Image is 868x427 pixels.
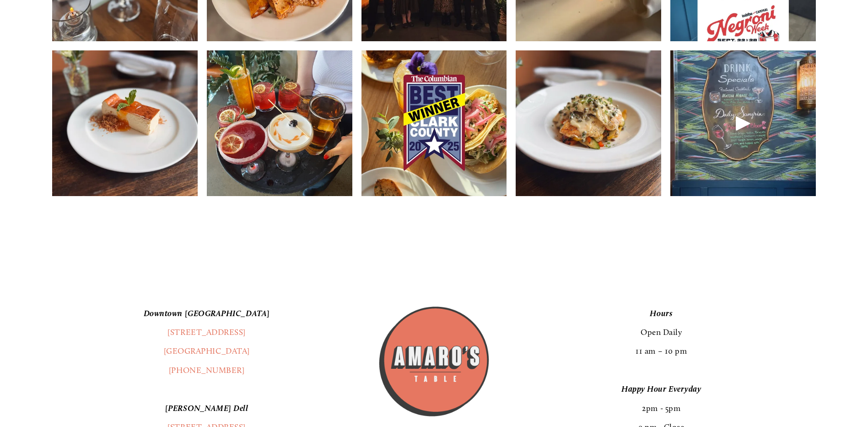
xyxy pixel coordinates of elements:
img: We seriously have the best guests. Thank you x1000000!!! You&rsquo;ve voted us Best Happy Hour si... [361,26,507,220]
a: [PHONE_NUMBER] [169,365,245,375]
img: Amaros_Logo.png [377,304,491,419]
img: Get cozy with our new seasonal menu, available everywhere 🍂 we&rsquo;re curious &mdash; which dis... [52,26,198,220]
em: Downtown [GEOGRAPHIC_DATA] [144,308,270,318]
em: Happy Hour Everyday [621,384,701,394]
em: Hours [650,308,673,318]
p: Open Daily 11 am – 10 pm [507,304,816,361]
img: Savor your favorites from our seasonal menu this week, new fall dishes coming soon! [516,26,661,220]
a: [STREET_ADDRESS] [167,327,246,337]
img: Something for everyone 🙌 [207,29,352,217]
em: [PERSON_NAME] Dell [165,403,248,413]
a: [GEOGRAPHIC_DATA] [164,346,250,356]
